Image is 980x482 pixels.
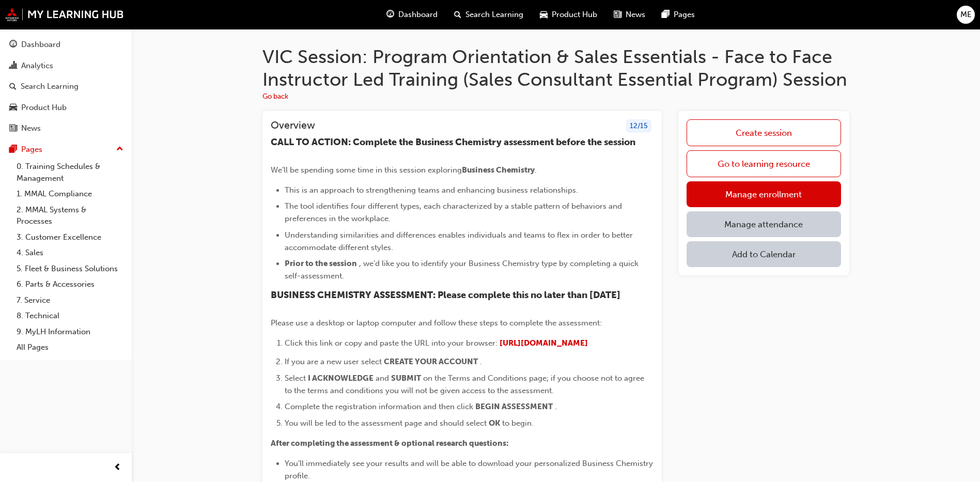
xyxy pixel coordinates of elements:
[398,9,438,21] span: Dashboard
[21,39,60,51] div: Dashboard
[285,402,473,411] span: Complete the registration information and then click
[21,60,53,72] div: Analytics
[285,201,624,223] span: The tool identifies four different types, each characterized by a stable pattern of behaviors and...
[285,374,306,383] span: Select
[480,357,482,366] span: .
[4,77,128,96] a: Search Learning
[555,402,557,411] span: .
[21,122,41,134] div: News
[285,259,357,268] span: Prior to the session
[114,461,121,474] span: prev-icon
[535,165,537,175] span: .
[12,186,128,202] a: 1. MMAL Compliance
[378,4,446,25] a: guage-iconDashboard
[384,357,478,366] span: CREATE YOUR ACCOUNT
[391,374,421,383] span: SUBMIT
[12,308,128,324] a: 8. Technical
[532,4,605,25] a: car-iconProduct Hub
[12,261,128,277] a: 5. Fleet & Business Solutions
[687,211,841,237] a: Manage attendance
[4,119,128,138] a: News
[285,374,646,395] span: on the Terms and Conditions page; if you choose not to agree to the terms and conditions you will...
[21,144,42,156] div: Pages
[626,119,651,133] div: 12 / 15
[285,338,497,348] span: Click this link or copy and paste the URL into your browser:
[285,418,487,428] span: You will be led to the assessment page and should select
[662,8,670,21] span: pages-icon
[12,292,128,308] a: 7. Service
[12,159,128,186] a: 0. Training Schedules & Management
[21,102,67,114] div: Product Hub
[12,229,128,245] a: 3. Customer Excellence
[500,338,588,348] a: [URL][DOMAIN_NAME]
[674,9,695,21] span: Pages
[12,276,128,292] a: 6. Parts & Accessories
[262,45,849,90] h1: VIC Session: Program Orientation & Sales Essentials - Face to Face Instructor Led Training (Sales...
[626,9,645,21] span: News
[960,9,972,21] span: ME
[4,56,128,75] a: Analytics
[12,202,128,229] a: 2. MMAL Systems & Processes
[9,124,17,133] span: news-icon
[475,402,553,411] span: BEGIN ASSESSMENT
[4,33,128,140] button: DashboardAnalyticsSearch LearningProduct HubNews
[386,8,394,21] span: guage-icon
[116,143,123,156] span: up-icon
[285,230,635,252] span: Understanding similarities and differences enables individuals and teams to flex in order to bett...
[9,103,17,113] span: car-icon
[502,418,534,428] span: to begin.
[957,6,975,24] button: ME
[454,8,461,21] span: search-icon
[285,357,382,366] span: If you are a new user select
[9,40,17,50] span: guage-icon
[654,4,703,25] a: pages-iconPages
[9,61,17,71] span: chart-icon
[687,181,841,207] a: Manage enrollment
[271,439,509,448] span: After completing the assessment & optional research questions:
[687,241,841,267] button: Add to Calendar
[462,165,535,175] span: Business Chemistry
[271,119,315,133] h3: Overview
[21,81,79,92] div: Search Learning
[4,140,128,159] button: Pages
[9,145,17,154] span: pages-icon
[12,324,128,340] a: 9. MyLH Information
[262,91,288,103] button: Go back
[271,136,635,148] span: CALL TO ACTION: Complete the Business Chemistry assessment before the session
[552,9,597,21] span: Product Hub
[376,374,389,383] span: and
[271,165,462,175] span: We’ll be spending some time in this session exploring
[12,245,128,261] a: 4. Sales
[285,185,578,195] span: This is an approach to strengthening teams and enhancing business relationships.
[687,119,841,146] a: Create session
[285,259,641,281] span: , we’d like you to identify your Business Chemistry type by completing a quick self-assessment.
[9,82,17,91] span: search-icon
[465,9,523,21] span: Search Learning
[308,374,374,383] span: I ACKNOWLEDGE
[271,318,602,328] span: Please use a desktop or laptop computer and follow these steps to complete the assessment:
[540,8,548,21] span: car-icon
[12,339,128,355] a: All Pages
[4,35,128,54] a: Dashboard
[687,150,841,177] a: Go to learning resource
[489,418,500,428] span: OK
[5,8,124,21] img: mmal
[4,98,128,117] a: Product Hub
[285,459,655,480] span: You’ll immediately see your results and will be able to download your personalized Business Chemi...
[271,289,620,301] span: BUSINESS CHEMISTRY ASSESSMENT: Please complete this no later than [DATE]
[614,8,621,21] span: news-icon
[605,4,654,25] a: news-iconNews
[446,4,532,25] a: search-iconSearch Learning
